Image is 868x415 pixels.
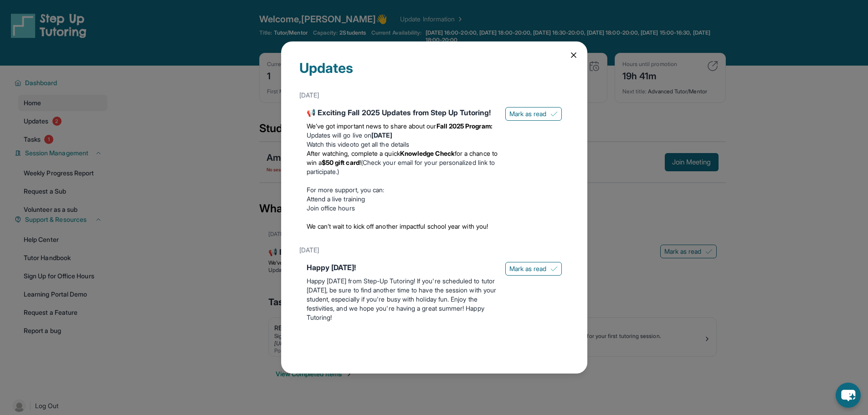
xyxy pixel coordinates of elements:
strong: $50 gift card [322,159,360,166]
img: Mark as read [550,265,558,272]
a: Watch this video [307,140,354,148]
span: Mark as read [509,109,547,118]
strong: Knowledge Check [400,149,455,157]
span: Mark as read [509,264,547,273]
button: Mark as read [505,107,562,121]
li: to get all the details [307,140,498,149]
p: For more support, you can: [307,185,498,195]
img: Mark as read [550,110,558,118]
div: Happy [DATE]! [307,262,498,273]
a: Attend a live training [307,195,365,203]
div: [DATE] [299,87,569,103]
li: (Check your email for your personalized link to participate.) [307,149,498,176]
span: We’ve got important news to share about our [307,122,437,130]
span: ! [360,159,361,166]
li: Updates will go live on [307,131,498,140]
div: Updates [299,60,569,87]
button: Mark as read [505,262,562,276]
span: After watching, complete a quick [307,149,400,157]
span: We can’t wait to kick off another impactful school year with you! [307,222,488,230]
a: Join office hours [307,204,355,212]
strong: Fall 2025 Program: [437,122,493,130]
p: Happy [DATE] from Step-Up Tutoring! If you're scheduled to tutor [DATE], be sure to find another ... [307,277,498,322]
button: chat-button [836,383,861,408]
strong: [DATE] [371,131,392,139]
div: 📢 Exciting Fall 2025 Updates from Step Up Tutoring! [307,107,498,118]
div: [DATE] [299,242,569,258]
